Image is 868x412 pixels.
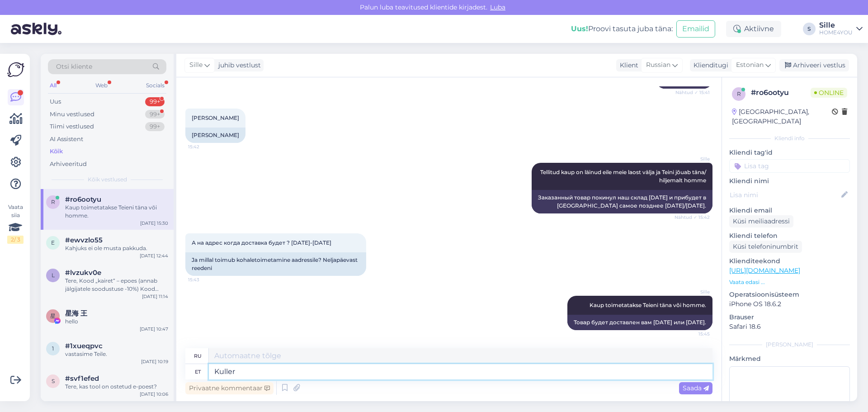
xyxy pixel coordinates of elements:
[65,317,168,326] div: hello
[726,21,781,37] div: Aktiivne
[142,293,168,300] div: [DATE] 11:14
[675,214,710,221] span: Nähtud ✓ 15:42
[185,128,245,143] div: [PERSON_NAME]
[65,236,103,244] span: #ewvzlo55
[819,22,853,29] div: Sille
[729,241,802,253] div: Küsi telefoninumbrit
[50,160,87,169] div: Arhiveeritud
[188,276,222,283] span: 15:43
[803,23,816,35] div: S
[532,190,712,213] div: Заказанный товар покинул наш склад [DATE] и прибудет в [GEOGRAPHIC_DATA] самое позднее [DATE]/[DA...
[751,87,811,98] div: # ro6ootyu
[571,24,673,34] div: Proovi tasuta juba täna:
[819,22,863,36] a: SilleHOME4YOU
[729,290,850,299] p: Operatsioonisüsteem
[729,206,850,215] p: Kliendi email
[675,89,710,96] span: Nähtud ✓ 15:41
[729,159,850,173] input: Lisa tag
[50,313,56,319] span: 星
[65,204,168,220] div: Kaup toimetatakse Teieni täna või homme.
[209,364,712,379] textarea: Kuller
[729,266,800,275] a: [URL][DOMAIN_NAME]
[7,203,24,244] div: Vaata siia
[51,239,55,246] span: e
[185,382,274,394] div: Privaatne kommentaar
[65,350,168,358] div: vastasime Teile.
[52,345,54,352] span: 1
[189,60,203,70] span: Sille
[185,252,366,276] div: Ja millal toimub kohaletoimetamine aadressile? Neljapäevast reedeni
[646,60,670,70] span: Russian
[729,256,850,266] p: Klienditeekond
[729,299,850,309] p: iPhone OS 18.6.2
[215,61,261,70] div: juhib vestlust
[140,391,168,398] div: [DATE] 10:06
[676,289,710,295] span: Sille
[779,59,849,71] div: Arhiveeri vestlus
[737,90,741,97] span: r
[94,80,109,91] div: Web
[729,354,850,364] p: Märkmed
[50,97,61,106] div: Uus
[729,313,850,322] p: Brauser
[819,29,853,36] div: HOME4YOU
[56,62,92,71] span: Otsi kliente
[729,278,850,286] p: Vaata edasi ...
[194,348,202,364] div: ru
[88,175,127,184] span: Kõik vestlused
[811,88,847,98] span: Online
[52,378,55,384] span: s
[729,176,850,186] p: Kliendi nimi
[140,326,168,332] div: [DATE] 10:47
[676,20,715,38] button: Emailid
[50,110,94,119] div: Minu vestlused
[540,169,708,184] span: Tellitud kaup on läinud eile meie laost välja ja Teini jõuab täna/ hiljemalt homme
[140,252,168,259] div: [DATE] 12:44
[729,322,850,331] p: Safari 18.6
[188,143,222,150] span: 15:42
[571,24,588,33] b: Uus!
[145,97,165,106] div: 99+
[729,148,850,157] p: Kliendi tag'id
[195,364,201,379] div: et
[683,384,709,392] span: Saada
[690,61,728,70] div: Klienditugi
[736,60,764,70] span: Estonian
[65,195,101,204] span: #ro6ootyu
[50,135,83,144] div: AI Assistent
[65,277,168,293] div: Tere, Kood „kairet“ – epoes (annab jälgijatele soodustuse -10%) Kood „vedomhouse10“ – epoes (anna...
[192,239,331,246] span: А на адрес когда доставка будет ? [DATE]-[DATE]
[729,231,850,241] p: Kliendi telefon
[52,272,55,279] span: l
[7,236,24,244] div: 2 / 3
[676,156,710,162] span: Sille
[7,61,24,78] img: Askly Logo
[65,269,101,277] span: #lvzukv0e
[48,80,58,91] div: All
[65,309,87,317] span: 星海 王
[567,315,712,330] div: Товар будет доставлен вам [DATE] или [DATE].
[487,3,508,11] span: Luba
[729,341,850,349] div: [PERSON_NAME]
[50,147,63,156] div: Kõik
[729,134,850,142] div: Kliendi info
[65,383,168,391] div: Tere, kas tool on ostetud e-poest?
[51,199,55,205] span: r
[732,107,832,126] div: [GEOGRAPHIC_DATA], [GEOGRAPHIC_DATA]
[145,122,165,131] div: 99+
[676,331,710,337] span: 15:45
[65,244,168,252] div: Kahjuks ei ole musta pakkuda.
[145,110,165,119] div: 99+
[730,190,840,200] input: Lisa nimi
[65,342,103,350] span: #1xueqpvc
[140,220,168,227] div: [DATE] 15:30
[144,80,166,91] div: Socials
[50,122,94,131] div: Tiimi vestlused
[729,215,793,227] div: Küsi meiliaadressi
[141,358,168,365] div: [DATE] 10:19
[590,302,706,308] span: Kaup toimetatakse Teieni täna või homme.
[616,61,638,70] div: Klient
[65,374,99,383] span: #svf1efed
[192,114,239,121] span: [PERSON_NAME]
